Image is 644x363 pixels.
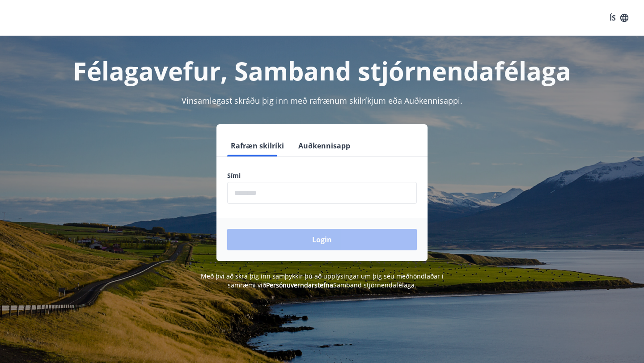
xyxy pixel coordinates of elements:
button: Rafræn skilríki [227,135,288,156]
span: Með því að skrá þig inn samþykkir þú að upplýsingar um þig séu meðhöndlaðar í samræmi við Samband... [201,272,444,289]
span: Vinsamlegast skráðu þig inn með rafrænum skilríkjum eða Auðkennisappi. [182,95,462,106]
h1: Félagavefur, Samband stjórnendafélaga [11,54,633,88]
button: ÍS [605,10,633,26]
label: Sími [227,171,417,180]
button: Auðkennisapp [295,135,354,156]
a: Persónuverndarstefna [266,281,333,289]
